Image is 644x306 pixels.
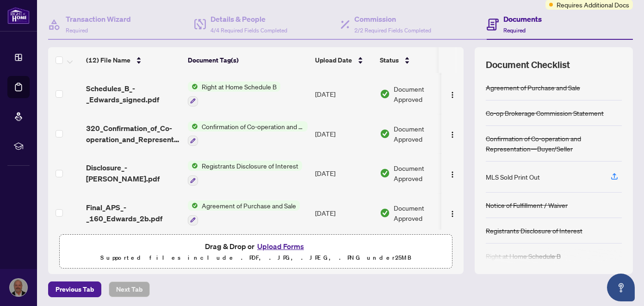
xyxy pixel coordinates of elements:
td: [DATE] [311,153,376,193]
span: Document Approved [394,84,451,104]
span: Status [380,55,399,65]
div: Registrants Disclosure of Interest [486,225,582,236]
button: Open asap [607,274,635,301]
img: Logo [449,210,456,218]
span: Upload Date [315,55,352,65]
img: Status Icon [188,200,198,211]
span: Final_APS_-_160_Edwards_2b.pdf [86,202,180,224]
div: Co-op Brokerage Commission Statement [486,108,604,118]
img: Document Status [380,208,390,218]
button: Logo [445,126,460,141]
span: Agreement of Purchase and Sale [198,200,300,211]
img: logo [7,7,30,24]
span: Document Approved [394,203,451,223]
span: Schedules_B_-_Edwards_signed.pdf [86,83,180,105]
td: [DATE] [311,114,376,154]
span: Document Approved [394,163,451,183]
th: (12) File Name [82,47,184,73]
img: Profile Icon [10,279,27,296]
button: Logo [445,166,460,181]
span: Previous Tab [56,282,94,297]
h4: Commission [354,13,431,25]
img: Status Icon [188,81,198,92]
h4: Documents [503,13,542,25]
td: [DATE] [311,193,376,233]
div: Agreement of Purchase and Sale [486,82,580,93]
span: Document Checklist [486,58,570,71]
button: Logo [445,206,460,220]
span: 2/2 Required Fields Completed [354,27,431,34]
span: Confirmation of Co-operation and Representation—Buyer/Seller [198,121,308,131]
span: (12) File Name [86,55,130,65]
span: Required [503,27,526,34]
img: Logo [449,171,456,178]
p: Supported files include .PDF, .JPG, .JPEG, .PNG under 25 MB [65,252,446,263]
span: 4/4 Required Fields Completed [211,27,287,34]
img: Status Icon [188,121,198,131]
span: Drag & Drop orUpload FormsSupported files include .PDF, .JPG, .JPEG, .PNG under25MB [60,235,452,269]
td: [DATE] [311,74,376,114]
button: Previous Tab [48,281,101,297]
img: Document Status [380,168,390,178]
div: Notice of Fulfillment / Waiver [486,200,568,210]
span: Disclosure_-[PERSON_NAME].pdf [86,162,180,184]
div: Confirmation of Co-operation and Representation—Buyer/Seller [486,133,622,154]
h4: Details & People [211,13,287,25]
th: Status [376,47,455,73]
button: Status IconAgreement of Purchase and Sale [188,200,300,225]
img: Document Status [380,129,390,139]
th: Upload Date [311,47,376,73]
img: Status Icon [188,161,198,171]
span: Required [66,27,88,34]
button: Next Tab [109,281,150,297]
button: Status IconRegistrants Disclosure of Interest [188,161,302,186]
span: Registrants Disclosure of Interest [198,161,302,171]
th: Document Tag(s) [184,47,311,73]
span: Document Approved [394,124,451,144]
div: MLS Sold Print Out [486,172,540,182]
button: Status IconRight at Home Schedule B [188,81,280,106]
span: 320_Confirmation_of_Co-operation_and_Representation_-_Buyer_Seller_-_OREA 3_signed.pdf [86,123,180,145]
button: Status IconConfirmation of Co-operation and Representation—Buyer/Seller [188,121,308,146]
button: Logo [445,87,460,101]
h4: Transaction Wizard [66,13,131,25]
span: Drag & Drop or [205,240,307,252]
img: Logo [449,91,456,99]
img: Logo [449,131,456,138]
span: Right at Home Schedule B [198,81,280,92]
img: Document Status [380,89,390,99]
button: Upload Forms [254,240,307,252]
